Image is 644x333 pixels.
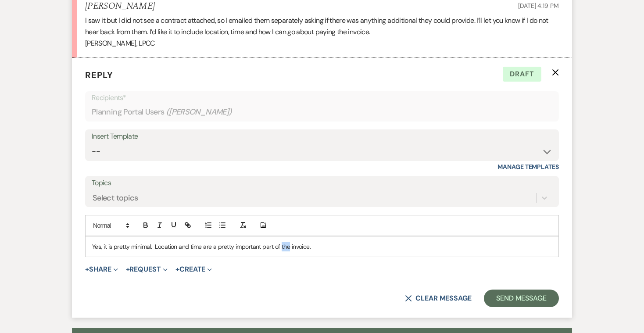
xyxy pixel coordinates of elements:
button: Send Message [484,290,559,307]
span: + [126,266,130,273]
span: [DATE] 4:19 PM [518,2,559,10]
div: I saw it but I did not see a contract attached, so I emailed them separately asking if there was ... [85,15,559,49]
button: Request [126,266,168,273]
span: + [175,266,179,273]
button: Create [175,266,212,273]
button: Clear message [405,295,472,302]
p: Yes, it is pretty minimal. Location and time are a pretty important part of the invoice. [92,242,552,251]
span: Draft [503,67,541,82]
div: Planning Portal Users [92,104,552,121]
p: Recipients* [92,92,552,104]
h5: [PERSON_NAME] [85,1,155,12]
div: Select topics [93,192,138,204]
label: Topics [92,177,552,190]
span: Reply [85,69,113,81]
div: Insert Template [92,130,552,143]
a: Manage Templates [497,163,559,171]
button: Share [85,266,118,273]
span: + [85,266,89,273]
span: ( [PERSON_NAME] ) [166,106,232,118]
